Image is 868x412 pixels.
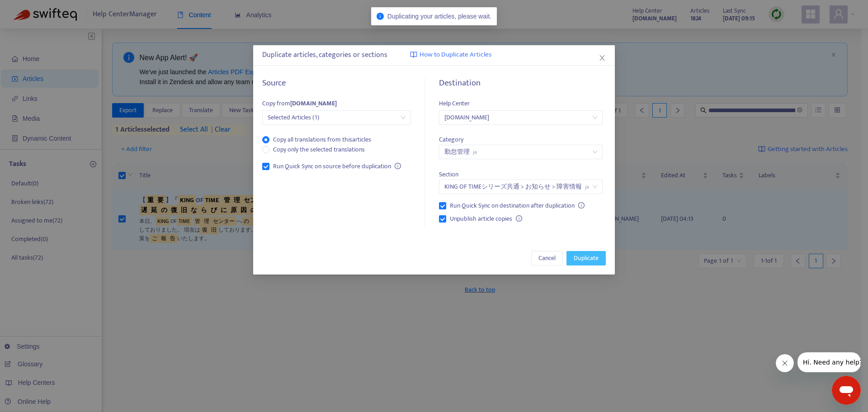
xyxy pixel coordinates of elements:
[387,13,491,20] span: Duplicating your articles, please wait.
[377,13,384,20] span: info-circle
[410,50,491,60] a: How to Duplicate Articles
[585,182,589,191] span: ja
[574,253,599,263] span: Duplicate
[262,50,606,61] div: Duplicate articles, categories or sections
[269,161,395,171] span: Run Quick Sync on source before duplication
[599,54,606,62] span: close
[439,98,470,109] span: Help Center
[444,180,597,194] span: KING OF TIMEシリーズ共通 > お知らせ > 障害情報
[439,169,458,180] span: Section
[439,134,463,145] span: Category
[269,145,368,155] span: Copy only the selected translations
[538,253,556,263] span: Cancel
[395,163,401,169] span: info-circle
[268,111,406,124] span: Selected Articles (1)
[269,135,375,145] span: Copy all translations from this articles
[5,6,65,14] span: Hi. Need any help?
[578,202,585,208] span: info-circle
[776,354,794,372] iframe: メッセージを閉じる
[420,50,491,60] span: How to Duplicate Articles
[444,111,597,124] span: support.ta.kingoftime.jp
[262,78,411,89] h5: Source
[797,352,861,372] iframe: 会社からのメッセージ
[516,215,522,222] span: info-circle
[439,78,603,89] h5: Destination
[410,51,417,58] img: image-link
[531,251,563,265] button: Cancel
[444,145,597,159] span: 勤怠管理
[597,53,607,63] button: Close
[446,201,578,211] span: Run Quick Sync on destination after duplication
[832,376,861,405] iframe: メッセージングウィンドウを開くボタン
[473,147,477,156] span: ja
[566,251,606,265] button: Duplicate
[290,98,337,109] strong: [DOMAIN_NAME]
[262,98,337,109] span: Copy from
[446,214,516,224] span: Unpublish article copies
